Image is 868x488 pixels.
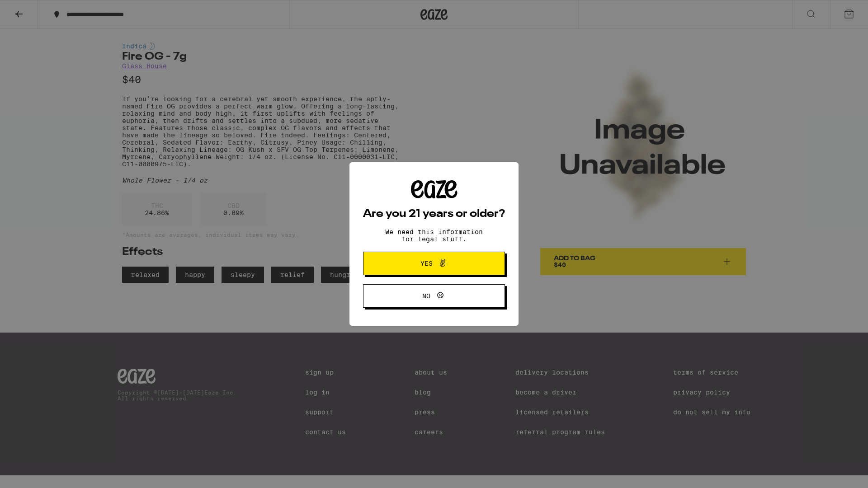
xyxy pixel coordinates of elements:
span: No [422,293,430,299]
p: We need this information for legal stuff. [377,228,491,243]
button: Yes [363,252,505,275]
span: Yes [420,260,433,267]
button: No [363,284,505,308]
h2: Are you 21 years or older? [363,209,505,220]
